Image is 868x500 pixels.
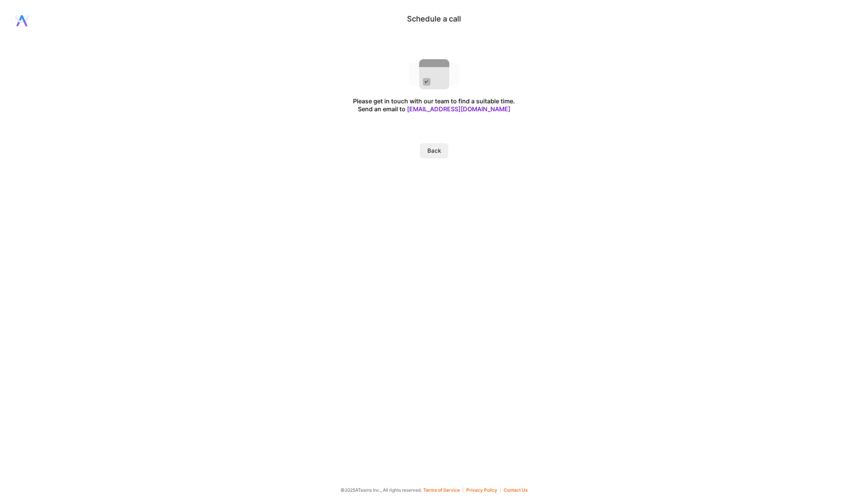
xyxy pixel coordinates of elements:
[420,143,448,158] button: Back
[353,97,515,113] div: Please get in touch with our team to find a suitable time. Send an email to
[407,15,461,23] div: Schedule a call
[407,105,510,113] a: [EMAIL_ADDRESS][DOMAIN_NAME]
[504,488,527,492] button: Contact Us
[466,488,501,492] button: Privacy Policy
[423,488,463,492] button: Terms of Service
[341,486,422,494] span: © 2025 ATeams Inc., All rights reserved.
